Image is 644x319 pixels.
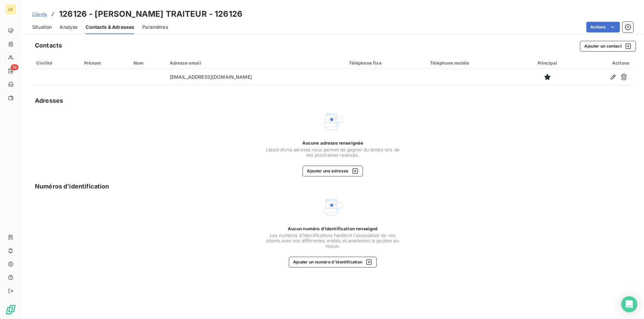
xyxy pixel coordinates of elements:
span: Contacts & Adresses [86,24,134,30]
div: Nom [133,60,162,66]
h5: Contacts [35,41,62,50]
h5: Numéros d’identification [35,182,109,191]
span: Situation [32,24,52,30]
div: Open Intercom Messenger [621,296,637,312]
div: Prénom [84,60,125,66]
button: Ajouter un contact [580,41,636,52]
span: Les numéros d'identifications facilitent l'association de vos clients avec vos différentes entité... [266,233,400,249]
img: Empty state [322,111,343,132]
button: Actions [586,22,620,32]
td: [EMAIL_ADDRESS][DOMAIN_NAME] [166,69,345,85]
div: LE [5,4,16,15]
div: Actions [579,60,629,66]
h3: 126126 - [PERSON_NAME] TRAITEUR - 126126 [59,8,243,20]
button: Ajouter une adresse [303,166,363,176]
div: Civilité [36,60,76,66]
span: L’ajout d’une adresse vous permet de gagner du temps lors de vos prochaines relances. [266,147,400,158]
img: Logo LeanPay [5,304,16,315]
button: Ajouter un numéro d’identification [289,257,377,267]
a: Clients [32,11,47,17]
div: Téléphone mobile [430,60,516,66]
span: Aucune adresse renseignée [302,140,364,146]
h5: Adresses [35,96,63,105]
span: Clients [32,11,47,17]
img: Empty state [322,196,343,218]
span: Paramètres [142,24,168,30]
div: Adresse email [170,60,341,66]
span: Aucun numéro d’identification renseigné [288,226,378,231]
div: Principal [524,60,571,66]
span: Analyse [60,24,77,30]
span: 19 [11,64,18,70]
div: Téléphone fixe [349,60,422,66]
